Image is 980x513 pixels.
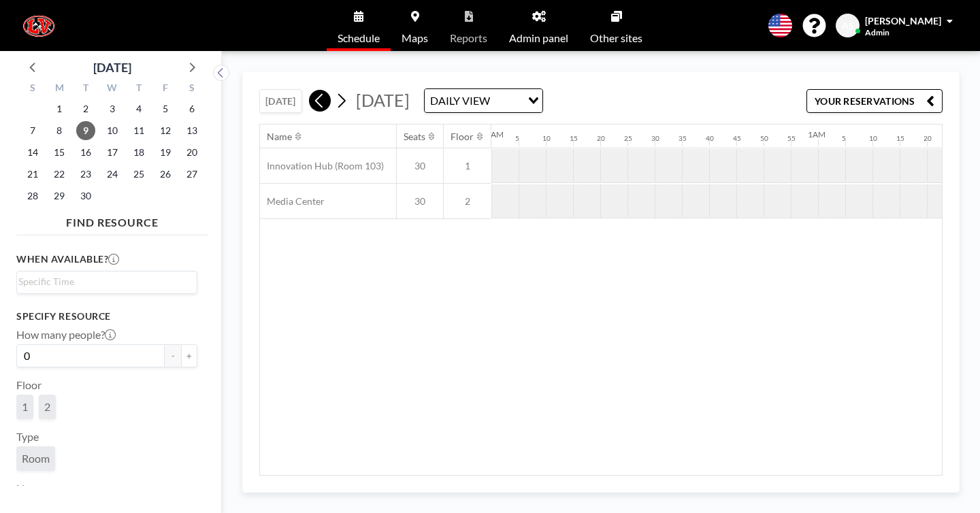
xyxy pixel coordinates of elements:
[165,344,181,367] button: -
[444,160,491,172] span: 1
[590,33,642,44] span: Other sites
[182,121,201,140] span: Saturday, September 13, 2025
[806,89,943,113] button: YOUR RESERVATIONS
[259,89,302,113] button: [DATE]
[427,92,493,110] span: DAILY VIEW
[842,134,846,143] div: 5
[808,129,826,139] div: 1AM
[597,134,605,143] div: 20
[129,121,148,140] span: Thursday, September 11, 2025
[16,378,42,392] label: Floor
[16,210,208,229] h4: FIND RESOURCE
[865,27,889,37] span: Admin
[338,33,380,44] span: Schedule
[787,134,796,143] div: 55
[260,160,384,172] span: Innovation Hub (Room 103)
[129,99,148,118] span: Thursday, September 4, 2025
[23,165,42,184] span: Sunday, September 21, 2025
[125,80,152,98] div: T
[103,143,122,162] span: Wednesday, September 17, 2025
[23,186,42,205] span: Sunday, September 28, 2025
[103,99,122,118] span: Wednesday, September 3, 2025
[103,121,122,140] span: Wednesday, September 10, 2025
[404,131,425,143] div: Seats
[46,80,73,98] div: M
[444,195,491,208] span: 2
[16,310,197,322] h3: Specify resource
[18,274,189,289] input: Search for option
[22,12,56,39] img: organization-logo
[450,33,487,44] span: Reports
[44,400,50,414] span: 2
[22,400,28,414] span: 1
[267,131,292,143] div: Name
[76,143,95,162] span: Tuesday, September 16, 2025
[156,143,175,162] span: Friday, September 19, 2025
[50,99,69,118] span: Monday, September 1, 2025
[50,143,69,162] span: Monday, September 15, 2025
[156,165,175,184] span: Friday, September 26, 2025
[76,121,95,140] span: Tuesday, September 9, 2025
[182,143,201,162] span: Saturday, September 20, 2025
[182,165,201,184] span: Saturday, September 27, 2025
[99,80,126,98] div: W
[156,99,175,118] span: Friday, September 5, 2025
[20,80,46,98] div: S
[260,195,325,208] span: Media Center
[515,134,519,143] div: 5
[397,160,443,172] span: 30
[103,165,122,184] span: Wednesday, September 24, 2025
[570,134,578,143] div: 15
[706,134,714,143] div: 40
[50,165,69,184] span: Monday, September 22, 2025
[402,33,428,44] span: Maps
[129,143,148,162] span: Thursday, September 18, 2025
[865,15,941,27] span: [PERSON_NAME]
[152,80,178,98] div: F
[509,33,568,44] span: Admin panel
[624,134,632,143] div: 25
[451,131,474,143] div: Floor
[924,134,932,143] div: 20
[425,89,542,112] div: Search for option
[50,186,69,205] span: Monday, September 29, 2025
[494,92,520,110] input: Search for option
[896,134,904,143] div: 15
[178,80,205,98] div: S
[651,134,659,143] div: 30
[842,20,854,32] span: AS
[17,271,197,292] div: Search for option
[23,143,42,162] span: Sunday, September 14, 2025
[16,482,44,495] label: Name
[181,344,197,367] button: +
[182,99,201,118] span: Saturday, September 6, 2025
[16,430,39,444] label: Type
[356,90,410,110] span: [DATE]
[542,134,551,143] div: 10
[76,99,95,118] span: Tuesday, September 2, 2025
[93,58,131,77] div: [DATE]
[16,328,116,342] label: How many people?
[22,452,50,465] span: Room
[73,80,99,98] div: T
[50,121,69,140] span: Monday, September 8, 2025
[76,165,95,184] span: Tuesday, September 23, 2025
[869,134,877,143] div: 10
[481,129,504,139] div: 12AM
[23,121,42,140] span: Sunday, September 7, 2025
[129,165,148,184] span: Thursday, September 25, 2025
[679,134,687,143] div: 35
[760,134,768,143] div: 50
[76,186,95,205] span: Tuesday, September 30, 2025
[397,195,443,208] span: 30
[733,134,741,143] div: 45
[156,121,175,140] span: Friday, September 12, 2025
